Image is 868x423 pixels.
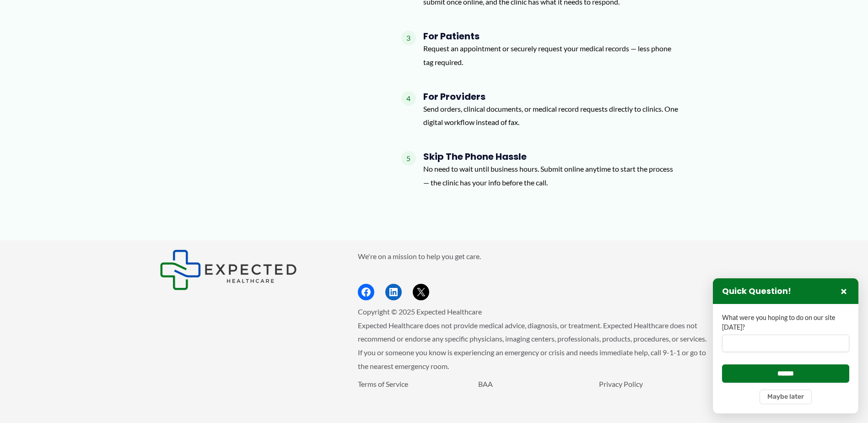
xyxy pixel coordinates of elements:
[722,313,849,332] label: What were you hoping to do on our site [DATE]?
[423,31,679,42] h4: For Patients
[423,42,679,69] p: Request an appointment or securely request your medical records — less phone tag required.
[423,91,679,102] h4: For Providers
[760,390,812,404] button: Maybe later
[838,286,849,297] button: Close
[401,91,416,106] span: 4
[358,249,709,263] p: We're on a mission to help you get care.
[358,321,706,370] span: Expected Healthcare does not provide medical advice, diagnosis, or treatment. Expected Healthcare...
[160,249,297,290] img: Expected Healthcare Logo - side, dark font, small
[599,380,643,388] a: Privacy Policy
[423,102,679,129] p: Send orders, clinical documents, or medical record requests directly to clinics. One digital work...
[401,151,416,166] span: 5
[358,377,709,412] aside: Footer Widget 3
[160,249,335,290] aside: Footer Widget 1
[401,31,416,45] span: 3
[358,380,408,388] a: Terms of Service
[478,380,493,388] a: BAA
[423,162,679,189] p: No need to wait until business hours. Submit online anytime to start the process — the clinic has...
[358,249,709,300] aside: Footer Widget 2
[722,286,791,297] h3: Quick Question!
[358,307,482,316] span: Copyright © 2025 Expected Healthcare
[423,151,679,162] h4: Skip the Phone Hassle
